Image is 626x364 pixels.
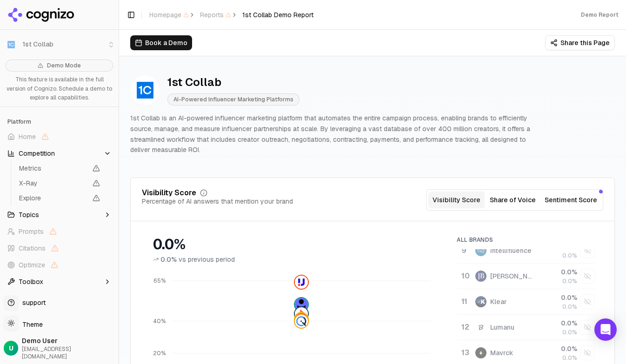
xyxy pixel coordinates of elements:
[167,93,300,106] span: AI-Powered Influencer Marketing Platforms
[458,315,596,340] tr: 12lumanuLumanu0.0%0.0%Show lumanu data
[490,246,532,255] div: Intellifluence
[153,318,166,325] tspan: 40%
[142,197,293,206] div: Percentage of AI answers that mention your brand
[19,244,46,253] span: Citations
[130,113,547,155] p: 1st Collab is an AI-powered influencer marketing platform that automates the entire campaign proc...
[485,192,541,208] button: Share of Voice
[461,347,466,358] div: 13
[22,336,115,345] span: Demo User
[153,277,166,285] tspan: 65%
[475,322,486,333] img: lumanu
[562,354,577,362] span: 0.0%
[457,236,596,244] div: All Brands
[149,10,189,20] span: Homepage
[475,271,486,282] img: julius
[580,345,595,360] button: Show mavrck data
[543,318,577,328] div: 0.0 %
[22,345,115,360] span: [EMAIL_ADDRESS][DOMAIN_NAME]
[490,297,507,306] div: Klear
[543,293,577,302] div: 0.0 %
[167,75,300,90] div: 1st Collab
[562,303,577,311] span: 0.0%
[160,255,177,264] span: 0.0%
[19,164,87,173] span: Metrics
[545,35,615,50] button: Share this Page
[153,236,438,253] div: 0.0%
[461,271,466,282] div: 10
[19,210,39,219] span: Topics
[19,179,87,188] span: X-Ray
[562,252,577,259] span: 0.0%
[475,347,486,358] img: mavrck
[19,132,36,141] span: Home
[130,75,160,105] img: 1st Collab
[242,10,313,20] span: 1st Collab Demo Report
[541,192,601,208] button: Sentiment Score
[295,307,308,320] img: hypeauditor
[19,193,87,203] span: Explore
[543,344,577,353] div: 0.0 %
[580,294,595,309] button: Show klear data
[149,10,313,20] nav: breadcrumb
[490,348,513,357] div: Mavrck
[47,62,81,69] span: Demo Mode
[580,243,595,258] button: Show intellifluence data
[130,35,192,50] button: Book a Demo
[19,227,44,236] span: Prompts
[461,296,466,307] div: 11
[4,146,115,161] button: Competition
[475,296,486,307] img: klear
[200,10,231,20] span: Reports
[543,267,577,277] div: 0.0 %
[458,264,596,289] tr: 10julius[PERSON_NAME]0.0%0.0%Show julius data
[19,320,43,329] span: Theme
[461,322,466,333] div: 12
[490,323,514,332] div: Lumanu
[295,276,308,289] img: upfluence
[562,278,577,285] span: 0.0%
[581,11,619,19] div: Demo Report
[475,245,486,256] img: intellifluence
[580,269,595,284] button: Show julius data
[4,207,115,222] button: Topics
[9,344,13,353] span: U
[4,274,115,289] button: Toolbox
[562,329,577,336] span: 0.0%
[179,255,235,264] span: vs previous period
[19,149,55,158] span: Competition
[142,189,196,197] div: Visibility Score
[594,318,617,341] div: Open Intercom Messenger
[4,114,115,129] div: Platform
[19,260,45,270] span: Optimize
[458,289,596,315] tr: 11klearKlear0.0%0.0%Show klear data
[6,75,113,103] p: This feature is available in the full version of Cognizo. Schedule a demo to explore all capabili...
[461,245,466,256] div: 9
[428,192,485,208] button: Visibility Score
[295,315,308,328] img: creatoriq
[295,298,308,311] img: grin
[19,277,43,286] span: Toolbox
[153,350,166,357] tspan: 20%
[458,238,596,264] tr: 9intellifluenceIntellifluence0.0%0.0%Show intellifluence data
[19,298,46,307] span: support
[295,313,308,326] img: influencity
[490,271,535,281] div: [PERSON_NAME]
[580,320,595,335] button: Show lumanu data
